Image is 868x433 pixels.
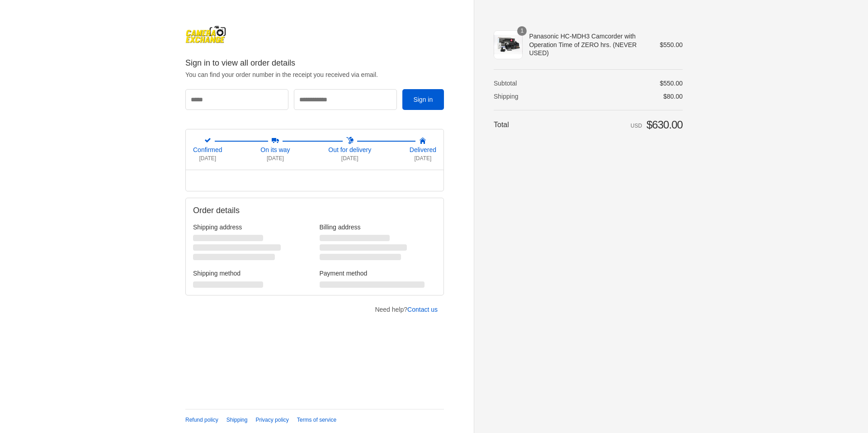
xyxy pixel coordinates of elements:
span: 1 [517,26,527,36]
span: $550.00 [660,80,683,87]
p: Need help? [375,305,438,314]
span: $80.00 [663,93,683,100]
span: Confirmed [193,146,222,154]
span: On its way [260,146,290,154]
span: [DATE] [415,154,432,162]
span: $550.00 [660,41,683,48]
a: Privacy policy [255,417,288,423]
button: Sign in [402,89,444,110]
h3: Payment method [320,269,437,277]
h3: Shipping address [193,223,310,231]
a: Shipping [226,417,248,423]
th: Subtotal [494,79,547,87]
span: $630.00 [646,119,683,131]
span: Delivered [410,146,436,154]
a: Contact us [407,306,438,313]
span: Panasonic HC-MDH3 Camcorder with Operation Time of ZERO hrs. (NEVER USED) [529,32,647,57]
h2: Order details [193,205,315,216]
span: USD [631,123,642,129]
h3: Shipping method [193,269,310,277]
span: [DATE] [341,154,359,162]
span: Shipping [494,93,519,100]
a: Refund policy [185,417,218,423]
span: Total [494,121,509,128]
h2: Sign in to view all order details [185,58,444,68]
span: [DATE] [199,154,216,162]
h3: Billing address [320,223,437,231]
p: You can find your order number in the receipt you received via email. [185,70,444,80]
img: Camera Exchange [185,25,226,43]
span: [DATE] [267,154,284,162]
span: Out for delivery [328,146,371,154]
a: Terms of service [297,417,336,423]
